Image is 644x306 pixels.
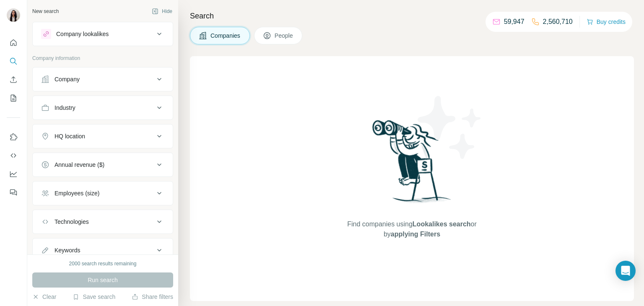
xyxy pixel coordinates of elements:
img: Avatar [7,8,20,22]
button: Technologies [33,212,173,232]
button: Quick start [7,35,20,50]
button: Industry [33,98,173,118]
button: Use Surfe on LinkedIn [7,130,20,145]
span: People [275,31,294,40]
button: Search [7,54,20,69]
div: Technologies [55,218,89,226]
div: Annual revenue ($) [55,161,104,169]
button: My lists [7,91,20,106]
h4: Search [190,10,634,22]
span: Lookalikes search [413,220,471,228]
div: Company lookalikes [56,30,109,38]
span: applying Filters [391,231,440,238]
button: Company lookalikes [33,24,173,44]
div: Keywords [55,246,80,254]
span: Companies [210,31,241,40]
button: Annual revenue ($) [33,155,173,175]
button: Clear [32,293,56,301]
div: Industry [55,104,75,112]
button: Use Surfe API [7,148,20,163]
div: 2000 search results remaining [69,260,137,267]
div: HQ location [55,132,85,140]
span: Find companies using or by [345,219,479,239]
img: Surfe Illustration - Woman searching with binoculars [369,118,456,211]
button: Enrich CSV [7,72,20,87]
p: Company information [32,54,173,62]
button: Dashboard [7,166,20,182]
p: 59,947 [504,17,525,27]
button: HQ location [33,126,173,146]
button: Share filters [132,293,173,301]
p: 2,560,710 [543,17,573,27]
div: Employees (size) [55,189,99,197]
div: New search [32,8,59,15]
button: Keywords [33,240,173,260]
button: Employees (size) [33,183,173,203]
img: Surfe Illustration - Stars [412,90,488,165]
button: Company [33,69,173,89]
div: Company [55,75,80,83]
button: Feedback [7,185,20,200]
div: Open Intercom Messenger [615,261,636,281]
button: Buy credits [587,16,626,28]
button: Save search [73,293,115,301]
button: Hide [146,5,178,18]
